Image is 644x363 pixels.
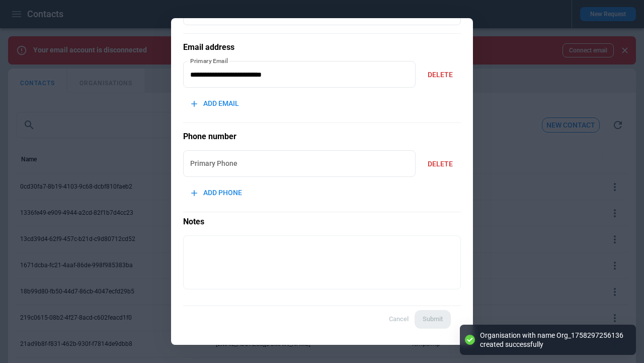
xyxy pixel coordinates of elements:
div: Organisation with name Org_1758297256136 created successfully [480,331,626,349]
h5: Phone number [183,131,461,142]
button: ADD PHONE [183,182,250,204]
button: ADD EMAIL [183,93,247,114]
label: Primary Email [190,56,228,65]
button: DELETE [420,64,461,86]
button: DELETE [420,153,461,175]
h5: Email address [183,42,461,53]
p: Notes [183,212,461,227]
